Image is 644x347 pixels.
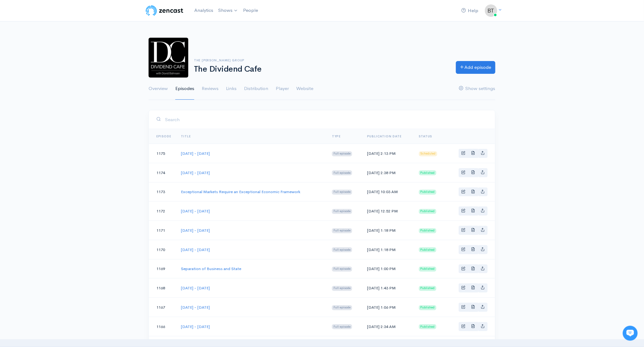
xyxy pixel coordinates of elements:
[181,151,210,156] a: [DATE] - [DATE]
[216,4,241,17] a: Shows
[332,324,352,329] span: Full episode
[419,151,437,156] span: Scheduled
[332,247,352,252] span: Full episode
[181,324,210,329] a: [DATE] - [DATE]
[332,134,341,138] a: Type
[419,170,436,175] span: Published
[181,228,210,233] a: [DATE] - [DATE]
[362,163,414,182] td: [DATE] 2:38 PM
[362,298,414,317] td: [DATE] 1:06 PM
[194,65,448,74] h1: The Dividend Cafe
[332,305,352,310] span: Full episode
[332,170,352,175] span: Full episode
[149,298,176,317] td: 1167
[149,182,176,202] td: 1173
[456,61,495,74] a: Add episode
[244,78,268,100] a: Distribution
[9,41,115,71] h2: Just let us know if you need anything and we'll be happy to help! 🙂
[181,189,301,194] a: Exceptional Markets Require an Exceptional Economic Framework
[40,86,75,91] span: New conversation
[362,144,414,163] td: [DATE] 2:13 PM
[241,4,260,17] a: People
[194,59,448,62] h6: The [PERSON_NAME] Group
[362,240,414,259] td: [DATE] 1:18 PM
[9,30,115,40] h1: Hi 👋
[181,208,210,214] a: [DATE] - [DATE]
[459,303,488,312] div: Basic example
[459,78,495,100] a: Show settings
[332,267,352,272] span: Full episode
[459,207,488,216] div: Basic example
[156,134,171,138] a: Episode
[419,267,436,272] span: Published
[419,134,432,138] span: Status
[419,228,436,233] span: Published
[10,83,115,95] button: New conversation
[18,117,111,130] input: Search articles
[296,78,313,100] a: Website
[165,113,488,126] input: Search
[175,78,194,100] a: Episodes
[332,286,352,291] span: Full episode
[149,163,176,182] td: 1174
[459,168,488,177] div: Basic example
[362,221,414,240] td: [DATE] 1:18 PM
[149,240,176,259] td: 1170
[419,324,436,329] span: Published
[181,247,210,252] a: [DATE] - [DATE]
[181,170,210,175] a: [DATE] - [DATE]
[149,202,176,221] td: 1172
[362,182,414,202] td: [DATE] 10:03 AM
[276,78,289,100] a: Player
[459,4,481,17] a: Help
[419,190,436,195] span: Published
[332,209,352,214] span: Full episode
[226,78,237,100] a: Links
[459,264,488,273] div: Basic example
[332,151,352,156] span: Full episode
[149,221,176,240] td: 1171
[362,259,414,278] td: [DATE] 1:00 PM
[362,278,414,298] td: [DATE] 1:43 PM
[145,4,184,17] img: ZenCast Logo
[459,322,488,331] div: Basic example
[367,134,402,138] a: Publication date
[362,202,414,221] td: [DATE] 12:52 PM
[623,326,638,341] iframe: gist-messenger-bubble-iframe
[149,317,176,336] td: 1166
[149,78,168,100] a: Overview
[149,278,176,298] td: 1168
[459,149,488,158] div: Basic example
[181,285,210,291] a: [DATE] - [DATE]
[485,4,497,17] img: ...
[332,190,352,195] span: Full episode
[362,317,414,336] td: [DATE] 2:34 AM
[419,247,436,252] span: Published
[419,286,436,291] span: Published
[181,134,191,138] a: Title
[419,305,436,310] span: Published
[149,259,176,278] td: 1169
[8,107,116,114] p: Find an answer quickly
[149,144,176,163] td: 1175
[459,245,488,254] div: Basic example
[181,305,210,310] a: [DATE] - [DATE]
[459,226,488,235] div: Basic example
[332,228,352,233] span: Full episode
[181,266,241,271] a: Separation of Business and State
[459,188,488,197] div: Basic example
[202,78,218,100] a: Reviews
[192,4,216,17] a: Analytics
[459,283,488,292] div: Basic example
[419,209,436,214] span: Published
